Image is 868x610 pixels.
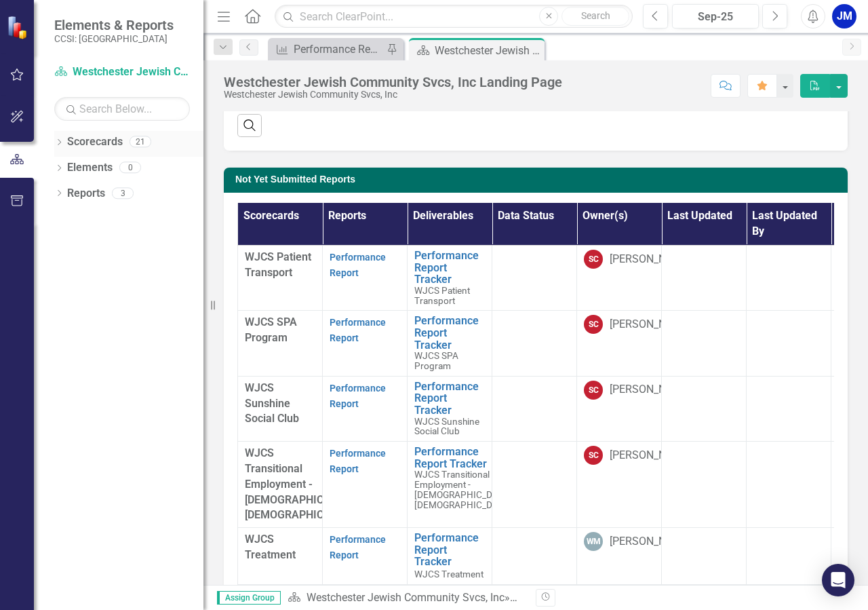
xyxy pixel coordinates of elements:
[492,528,577,584] td: Double-Click to Edit
[414,416,479,437] span: WJCS Sunshine Social Club
[7,15,31,39] img: ClearPoint Strategy
[610,252,691,267] div: [PERSON_NAME]
[584,381,603,400] div: SC
[271,41,383,58] a: Performance Report
[408,376,492,441] td: Double-Click to Edit Right Click for Context Menu
[584,315,603,334] div: SC
[288,590,526,606] div: »
[435,42,541,59] div: Westchester Jewish Community Svcs, Inc Landing Page
[112,187,134,199] div: 3
[224,90,562,100] div: Westchester Jewish Community Svcs, Inc
[492,442,577,528] td: Double-Click to Edit
[561,7,629,26] button: Search
[414,446,511,470] a: Performance Report Tracker
[54,97,190,121] input: Search Below...
[408,246,492,311] td: Double-Click to Edit Right Click for Context Menu
[584,446,603,465] div: SC
[414,381,485,417] a: Performance Report Tracker
[275,5,633,28] input: Search ClearPoint...
[330,534,386,560] a: Performance Report
[67,186,105,202] a: Reports
[408,528,492,584] td: Double-Click to Edit Right Click for Context Menu
[217,591,281,605] span: Assign Group
[610,317,691,332] div: [PERSON_NAME]
[414,285,470,306] span: WJCS Patient Transport
[492,311,577,376] td: Double-Click to Edit
[67,160,113,176] a: Elements
[610,448,691,463] div: [PERSON_NAME]
[54,64,190,80] a: Westchester Jewish Community Svcs, Inc
[54,33,174,44] small: CCSI: [GEOGRAPHIC_DATA]
[235,174,841,185] h3: Not Yet Submitted Reports
[584,532,603,551] div: WM
[245,316,297,344] span: WJCS SPA Program
[294,41,383,58] div: Performance Report
[330,317,386,343] a: Performance Report
[119,162,141,174] div: 0
[610,534,691,550] div: [PERSON_NAME]
[492,246,577,311] td: Double-Click to Edit
[67,134,123,150] a: Scorecards
[245,446,358,521] span: WJCS Transitional Employment - [DEMOGRAPHIC_DATA] [DEMOGRAPHIC_DATA]
[330,252,386,278] a: Performance Report
[245,533,296,561] span: WJCS Treatment
[832,4,856,28] button: JM
[610,382,691,398] div: [PERSON_NAME]
[414,532,485,568] a: Performance Report Tracker
[245,381,299,425] span: WJCS Sunshine Social Club
[584,250,603,269] div: SC
[307,591,505,604] a: Westchester Jewish Community Svcs, Inc
[224,75,562,90] div: Westchester Jewish Community Svcs, Inc Landing Page
[677,9,754,25] div: Sep-25
[330,448,386,474] a: Performance Report
[822,564,854,596] div: Open Intercom Messenger
[245,250,311,279] span: WJCS Patient Transport
[414,469,511,510] span: WJCS Transitional Employment - [DEMOGRAPHIC_DATA] [DEMOGRAPHIC_DATA]
[414,315,485,351] a: Performance Report Tracker
[414,350,458,371] span: WJCS SPA Program
[130,136,151,148] div: 21
[330,383,386,409] a: Performance Report
[581,10,610,21] span: Search
[408,311,492,376] td: Double-Click to Edit Right Click for Context Menu
[672,4,759,28] button: Sep-25
[414,250,485,286] a: Performance Report Tracker
[408,442,492,528] td: Double-Click to Edit Right Click for Context Menu
[414,569,484,579] span: WJCS Treatment
[492,376,577,441] td: Double-Click to Edit
[54,17,174,33] span: Elements & Reports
